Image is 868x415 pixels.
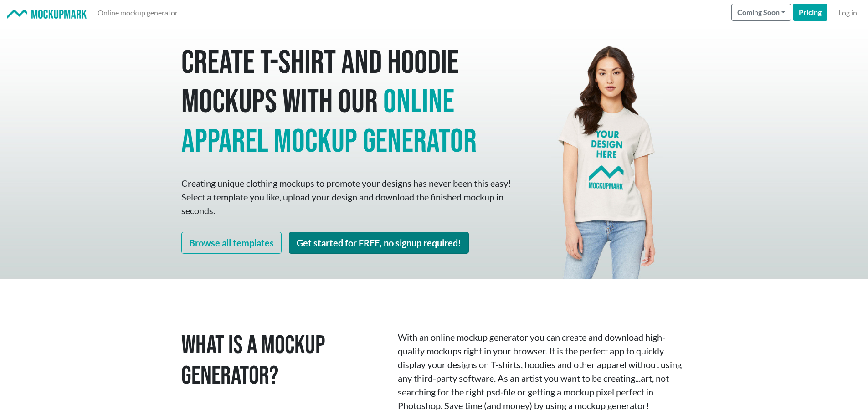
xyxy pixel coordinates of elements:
h1: What is a Mockup Generator? [181,330,384,391]
h1: Create T-shirt and hoodie mockups with our [181,44,514,162]
a: Get started for FREE, no signup required! [289,232,469,254]
p: With an online mockup generator you can create and download high-quality mockups right in your br... [398,330,687,412]
a: Pricing [793,4,827,21]
button: Coming Soon [731,4,791,21]
a: Online mockup generator [94,4,181,22]
a: Log in [835,4,861,22]
a: Browse all templates [181,232,282,254]
span: online apparel mockup generator [181,82,477,161]
img: Mockup Mark hero - your design here [551,26,664,279]
img: Mockup Mark [7,10,87,19]
p: Creating unique clothing mockups to promote your designs has never been this easy! Select a templ... [181,176,514,217]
